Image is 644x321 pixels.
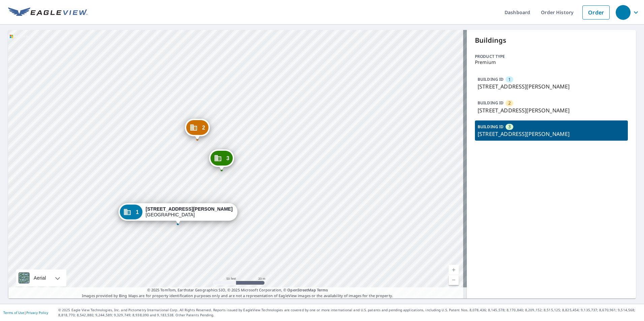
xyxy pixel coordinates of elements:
[508,76,511,83] span: 1
[147,287,328,293] span: © 2025 TomTom, Earthstar Geographics SIO, © 2025 Microsoft Corporation, ©
[8,7,88,17] img: EV Logo
[478,100,504,106] p: BUILDING ID
[478,106,625,114] p: [STREET_ADDRESS][PERSON_NAME]
[16,270,66,286] div: Aerial
[475,53,628,60] p: Product type
[478,76,504,82] p: BUILDING ID
[508,123,511,130] span: 3
[478,82,625,91] p: [STREET_ADDRESS][PERSON_NAME]
[475,35,628,45] p: Buildings
[146,206,232,212] strong: [STREET_ADDRESS][PERSON_NAME]
[26,310,48,315] a: Privacy Policy
[146,206,232,218] div: [GEOGRAPHIC_DATA]
[582,5,610,20] a: Order
[475,60,628,65] p: Premium
[8,287,467,298] p: Images provided by Bing Maps are for property identification purposes only and are not a represen...
[119,203,237,224] div: Dropped pin, building 1, Commercial property, 3805 Bates St Saint Louis, MO 63116
[32,270,48,286] div: Aerial
[478,130,625,138] p: [STREET_ADDRESS][PERSON_NAME]
[136,210,139,215] span: 1
[478,124,504,130] p: BUILDING ID
[3,311,48,315] p: |
[226,156,229,161] span: 3
[185,119,210,140] div: Dropped pin, building 2, Commercial property, 3806 Eiler St Saint Louis, MO 63116
[287,287,316,292] a: OpenStreetMap
[449,265,459,275] a: Current Level 19, Zoom In
[317,287,328,292] a: Terms
[209,149,234,170] div: Dropped pin, building 3, Commercial property, 3771 Eiler St Saint Louis, MO 63116
[3,310,24,315] a: Terms of Use
[202,125,205,130] span: 2
[449,275,459,285] a: Current Level 19, Zoom Out
[508,100,511,106] span: 2
[58,308,641,318] p: © 2025 Eagle View Technologies, Inc. and Pictometry International Corp. All Rights Reserved. Repo...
